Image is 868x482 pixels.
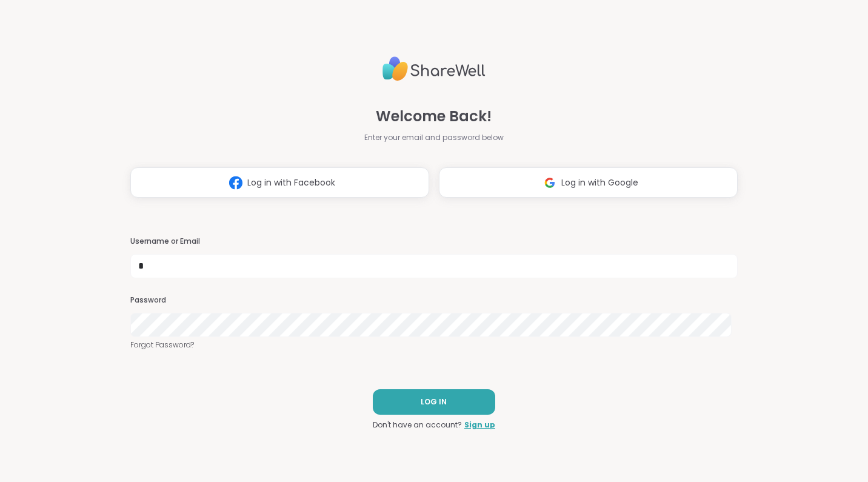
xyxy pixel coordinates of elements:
[421,397,447,407] span: LOG IN
[364,132,504,143] span: Enter your email and password below
[382,52,486,86] img: ShareWell Logo
[130,167,429,198] button: Log in with Facebook
[130,236,738,247] h3: Username or Email
[373,420,462,430] span: Don't have an account?
[376,105,492,127] span: Welcome Back!
[224,172,247,194] img: ShareWell Logomark
[464,420,495,430] a: Sign up
[247,176,335,189] span: Log in with Facebook
[538,172,561,194] img: ShareWell Logomark
[130,340,738,350] a: Forgot Password?
[130,295,738,306] h3: Password
[439,167,738,198] button: Log in with Google
[373,389,495,415] button: LOG IN
[561,176,638,189] span: Log in with Google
